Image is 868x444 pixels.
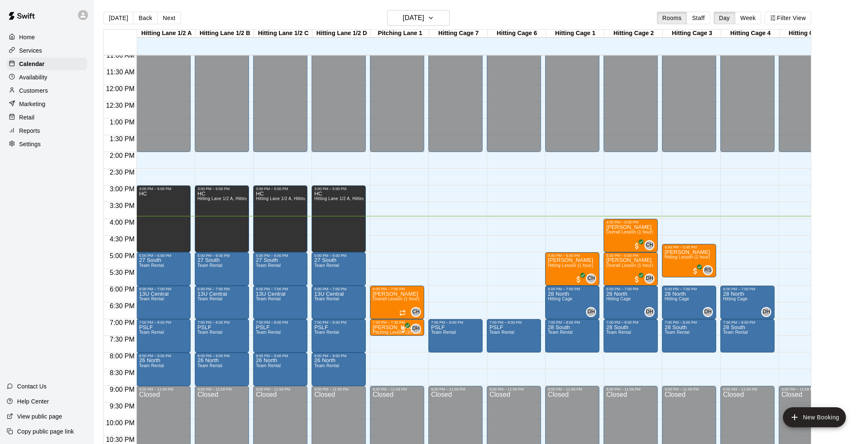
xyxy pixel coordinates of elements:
div: 7:00 PM – 8:00 PM: PSLF [195,319,249,353]
span: Team Rental [197,363,222,368]
div: Hitting Lane 1/2 C [254,30,312,38]
div: Conner Hall [411,307,421,317]
span: All customers have paid [633,275,641,284]
div: 9:00 PM – 11:59 PM [606,387,655,391]
span: Team Rental [314,297,339,301]
div: 9:00 PM – 11:59 PM [723,387,772,391]
div: 6:00 PM – 7:00 PM: 28 North [545,286,599,319]
span: 1:30 PM [108,135,137,142]
div: 5:00 PM – 6:00 PM: Erik Moday [545,252,599,286]
div: 6:00 PM – 7:00 PM [197,287,247,291]
span: 4:00 PM [108,219,137,226]
button: Day [714,12,735,24]
span: DH [646,308,653,316]
a: Reports [7,124,87,137]
span: 10:30 PM [104,436,136,443]
div: 7:00 PM – 8:00 PM [606,320,655,325]
button: Back [133,12,158,24]
span: Team Rental [256,297,281,301]
div: 9:00 PM – 11:59 PM [372,387,422,391]
span: Team Rental [723,330,748,335]
div: 9:00 PM – 11:59 PM [548,387,597,391]
span: DH [704,308,712,316]
div: 4:00 PM – 5:00 PM [606,220,655,224]
button: add [783,407,846,427]
div: 7:00 PM – 7:30 PM [372,320,422,325]
span: Team Rental [256,330,281,335]
span: 6:00 PM [108,286,137,293]
div: Daniel Hupart [644,307,654,317]
span: Hitting Lane 1/2 A, Hitting Lane 1/2 B, Hitting Lane 1/2 C, [GEOGRAPHIC_DATA] 1/2 D [314,196,487,201]
div: 5:00 PM – 6:00 PM: 27 South [312,252,366,286]
p: Calendar [19,60,45,68]
a: Services [7,44,87,57]
div: 5:00 PM – 6:00 PM [548,254,597,258]
div: Customers [7,84,87,97]
span: DH [587,308,595,316]
span: Hitting Cage [606,297,631,301]
span: Hitting Lesson (1 hour) [664,255,710,259]
p: View public page [17,412,62,421]
span: All customers have paid [633,242,641,250]
span: 10:00 PM [104,419,136,426]
span: Daniel Hupart [706,307,713,317]
div: Daniel Hupart [703,307,713,317]
a: Marketing [7,98,87,110]
a: Availability [7,71,87,84]
span: 3:30 PM [108,202,137,209]
span: Team Rental [139,330,164,335]
p: Services [19,46,42,55]
div: Hitting Lane 1/2 A [137,30,196,38]
div: Hitting Cage 2 [604,30,663,38]
div: 6:00 PM – 7:00 PM: 28 North [720,286,775,319]
p: Availability [19,73,48,81]
div: 5:00 PM – 6:00 PM: Aiden Taylor [604,252,658,286]
div: Conner Hall [644,240,654,250]
div: 7:00 PM – 8:00 PM: 28 South [662,319,716,353]
h6: [DATE] [403,12,424,24]
div: 6:00 PM – 7:00 PM: 13U Central [312,286,366,319]
span: 2:30 PM [108,169,137,176]
div: 4:00 PM – 5:00 PM: Keaton Lambert [604,219,658,252]
div: 3:00 PM – 5:00 PM [256,187,305,191]
button: Week [735,12,761,24]
span: Team Rental [314,330,339,335]
div: 5:00 PM – 6:00 PM [256,254,305,258]
div: 6:00 PM – 7:00 PM: Appelbaum [370,286,424,319]
span: 8:00 PM [108,353,137,360]
span: Team Rental [489,330,514,335]
div: Hitting Lane 1/2 D [312,30,371,38]
div: Daniel Hupart [761,307,771,317]
span: Daniel Hupart [589,307,596,317]
span: DH [412,325,420,333]
span: 5:00 PM [108,252,137,259]
span: 9:30 PM [108,403,137,410]
div: 8:00 PM – 9:00 PM: 26 North [195,353,249,386]
div: 3:00 PM – 5:00 PM: HC [312,185,366,252]
div: 7:00 PM – 8:00 PM [314,320,363,325]
div: 6:00 PM – 7:00 PM: 28 North [662,286,716,319]
div: 7:00 PM – 8:00 PM: 28 South [720,319,775,353]
p: Contact Us [17,382,47,391]
span: Team Rental [197,297,222,301]
div: 4:45 PM – 5:45 PM: James Tremel [662,244,716,277]
span: RS [704,266,712,274]
span: Team Rental [197,263,222,268]
div: 8:00 PM – 9:00 PM [197,354,247,358]
span: All customers have paid [399,325,408,334]
span: 11:30 AM [104,69,137,76]
div: 9:00 PM – 11:59 PM [664,387,714,391]
span: Pitching Lesson (30 min) [372,330,422,335]
div: 3:00 PM – 5:00 PM: HC [136,185,191,252]
span: Overall Lesson (1 hour) [606,263,653,268]
span: 9:00 PM [108,386,137,393]
div: 9:00 PM – 11:59 PM [314,387,363,391]
div: Hitting Lane 1/2 B [196,30,254,38]
div: 6:00 PM – 7:00 PM [606,287,655,291]
span: DH [762,308,770,316]
div: Settings [7,138,87,150]
div: 7:00 PM – 8:00 PM [431,320,480,325]
button: [DATE] [103,12,133,24]
div: 6:00 PM – 7:00 PM [256,287,305,291]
